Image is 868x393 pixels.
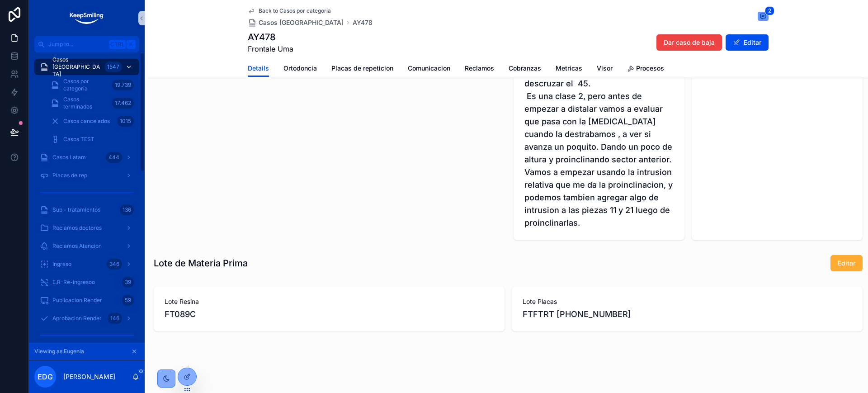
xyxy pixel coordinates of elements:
a: E.R-Re-ingresoo39 [34,274,139,290]
a: Casos Latam444 [34,149,139,166]
span: EDG [38,371,53,382]
span: Casos terminados [63,96,108,110]
span: Procesos [636,64,664,73]
button: Dar caso de baja [656,34,722,51]
span: Placas de rep [52,172,87,179]
h1: AY478 [248,31,293,43]
span: Lote Placas [523,297,852,306]
a: Back to Casos por categoria [248,7,331,14]
span: Ctrl [109,40,126,49]
span: Esta paciente es una adolescente, necesito que se amigue con el alineador, por eso tal vez podemo... [524,1,674,229]
a: Sub - tratamientos136 [34,202,139,218]
span: Placas de repeticion [331,64,393,73]
div: 19.739 [112,80,134,90]
span: Reclamos Atencion [52,242,102,250]
div: scrollable content [29,52,145,343]
button: Jump to...CtrlK [34,36,139,52]
span: Visor [597,64,613,73]
a: Reclamos Atencion [34,238,139,254]
a: Ortodoncia [283,60,317,78]
span: 2 [765,6,774,15]
a: Casos terminados17.462 [45,95,139,111]
button: Editar [830,255,863,271]
a: Procesos [627,60,664,78]
a: Casos por categoria19.739 [45,77,139,93]
a: Reclamos [465,60,494,78]
span: Casos TEST [63,136,94,143]
div: 59 [122,295,134,306]
a: Reclamos doctores [34,220,139,236]
span: Editar [838,259,855,268]
span: Lote Resina [165,297,494,306]
span: Reclamos [465,64,494,73]
div: 17.462 [112,98,134,109]
span: K [127,41,135,48]
span: Sub - tratamientos [52,206,100,213]
div: 136 [120,204,134,215]
span: Casos Latam [52,154,86,161]
a: Casos [GEOGRAPHIC_DATA] [248,18,344,27]
a: Placas de repeticion [331,60,393,78]
span: Casos por categoria [63,78,108,92]
a: Metricas [556,60,582,78]
p: [PERSON_NAME] [63,372,115,381]
span: Details [248,64,269,73]
span: FT089C [165,308,494,321]
span: Reclamos doctores [52,224,102,232]
span: Frontale Uma [248,43,293,54]
div: 39 [122,277,134,288]
h1: Lote de Materia Prima [154,257,248,270]
span: Viewing as Eugenia [34,348,84,355]
div: 346 [107,259,122,270]
a: Ingreso346 [34,256,139,272]
a: Casos cancelados1015 [45,113,139,129]
button: 2 [758,12,769,23]
span: Publicacion Render [52,297,102,304]
span: Dar caso de baja [664,38,715,47]
span: Casos cancelados [63,118,110,125]
div: 146 [108,313,122,324]
a: Publicacion Render59 [34,292,139,308]
button: Editar [726,34,769,51]
span: E.R-Re-ingresoo [52,279,95,286]
span: Ingreso [52,260,71,268]
div: 444 [106,152,122,163]
a: Visor [597,60,613,78]
span: Jump to... [48,41,106,48]
a: Placas de rep [34,167,139,184]
div: 1015 [117,116,134,127]
img: App logo [69,11,104,25]
span: Casos [GEOGRAPHIC_DATA] [259,18,344,27]
a: Details [248,60,269,77]
span: FTFTRT [PHONE_NUMBER] [523,308,852,321]
a: Comunicacion [408,60,450,78]
span: Ortodoncia [283,64,317,73]
span: Aprobacion Render [52,315,102,322]
a: Aprobacion Render146 [34,310,139,327]
a: Cobranzas [509,60,541,78]
a: Casos [GEOGRAPHIC_DATA]1547 [34,59,139,75]
span: Casos [GEOGRAPHIC_DATA] [52,56,101,78]
a: AY478 [353,18,373,27]
div: 1547 [104,62,122,72]
a: Casos TEST [45,131,139,147]
span: Back to Casos por categoria [259,7,331,14]
span: Metricas [556,64,582,73]
span: Comunicacion [408,64,450,73]
span: Cobranzas [509,64,541,73]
